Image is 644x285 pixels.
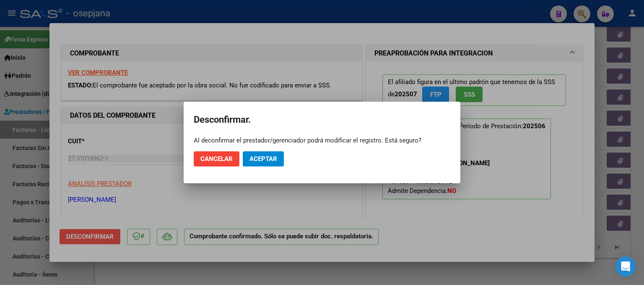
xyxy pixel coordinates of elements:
[615,256,636,277] div: Open Intercom Messenger
[243,151,284,166] button: Aceptar
[194,151,239,166] button: Cancelar
[200,155,233,163] span: Cancelar
[249,155,277,163] span: Aceptar
[194,112,450,128] h2: Desconfirmar.
[194,136,450,145] div: Al deconfirmar el prestador/gerenciador podrá modificar el registro. Está seguro?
